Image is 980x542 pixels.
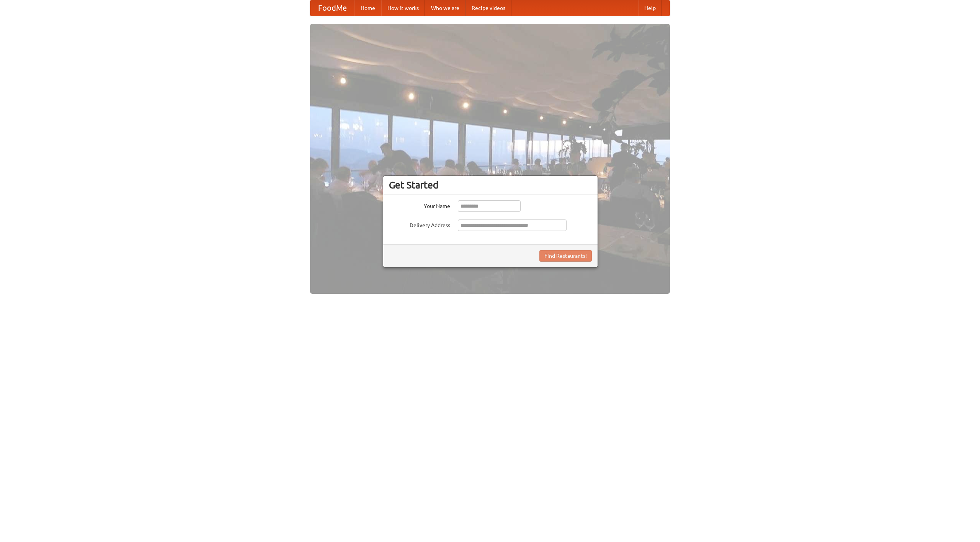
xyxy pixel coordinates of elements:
label: Your Name [389,200,450,210]
a: How it works [381,0,425,16]
a: Home [354,0,381,16]
label: Delivery Address [389,219,450,229]
h3: Get Started [389,179,592,191]
a: Recipe videos [465,0,511,16]
a: FoodMe [310,0,354,16]
a: Who we are [425,0,465,16]
button: Find Restaurants! [539,250,592,262]
a: Help [638,0,662,16]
